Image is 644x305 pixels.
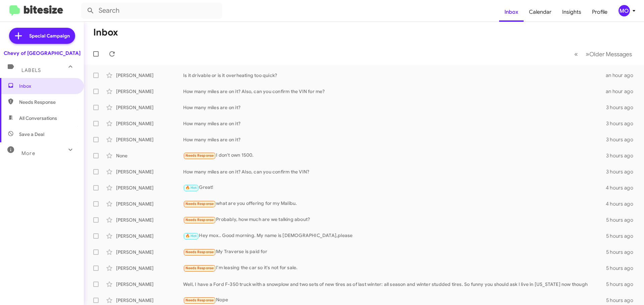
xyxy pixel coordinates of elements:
div: How many miles are on it? Also, can you confirm the VIN for me? [183,88,606,95]
input: Search [81,3,222,19]
span: » [586,50,589,58]
button: Previous [570,47,582,61]
div: 4 hours ago [606,184,639,191]
span: Needs Response [185,250,214,254]
div: 3 hours ago [606,168,639,175]
button: MO [613,5,637,16]
div: 5 hours ago [606,233,639,239]
button: Next [582,47,636,61]
div: [PERSON_NAME] [116,265,183,272]
span: Needs Response [185,298,214,302]
h1: Inbox [93,27,118,38]
div: 3 hours ago [606,152,639,159]
div: [PERSON_NAME] [116,281,183,288]
div: Chevy of [GEOGRAPHIC_DATA] [4,50,80,57]
div: [PERSON_NAME] [116,136,183,143]
span: 🔥 Hot [185,185,197,190]
div: Nope [183,296,606,304]
div: an hour ago [606,88,639,95]
div: [PERSON_NAME] [116,217,183,223]
div: MO [619,5,630,16]
div: Probably, how much are we talking about? [183,216,606,224]
div: Hey mox.. Good morning. My name is [DEMOGRAPHIC_DATA],please [183,232,606,240]
nav: Page navigation example [571,47,636,61]
div: [PERSON_NAME] [116,249,183,255]
span: Needs Response [185,153,214,158]
div: How many miles are on it? [183,136,606,143]
div: Is it drivable or is it overheating too quick? [183,72,606,79]
div: [PERSON_NAME] [116,201,183,207]
div: an hour ago [606,72,639,79]
span: Labels [21,67,41,73]
span: Needs Response [19,99,76,105]
div: 4 hours ago [606,201,639,207]
div: [PERSON_NAME] [116,88,183,95]
span: Needs Response [185,202,214,206]
div: what are you offering for my Malibu. [183,200,606,208]
a: Inbox [499,2,524,22]
div: 3 hours ago [606,120,639,127]
div: Great! [183,184,606,192]
span: More [21,150,35,156]
div: 3 hours ago [606,136,639,143]
div: [PERSON_NAME] [116,297,183,304]
div: 5 hours ago [606,249,639,255]
div: My Traverse is paid for [183,248,606,256]
a: Special Campaign [9,28,75,44]
div: [PERSON_NAME] [116,233,183,239]
div: 5 hours ago [606,217,639,223]
div: I don't own 1500. [183,152,606,159]
div: [PERSON_NAME] [116,120,183,127]
div: How many miles are on it? Also, can you confirm the VIN? [183,168,606,175]
div: How many miles are on it? [183,104,606,111]
div: 5 hours ago [606,297,639,304]
span: Older Messages [589,51,632,58]
span: 🔥 Hot [185,234,197,238]
div: 5 hours ago [606,265,639,272]
span: Needs Response [185,266,214,270]
span: All Conversations [19,115,57,122]
span: Special Campaign [29,32,70,39]
a: Insights [557,2,587,22]
div: How many miles are on it? [183,120,606,127]
div: [PERSON_NAME] [116,168,183,175]
div: 3 hours ago [606,104,639,111]
a: Calendar [524,2,557,22]
div: [PERSON_NAME] [116,184,183,191]
a: Profile [587,2,613,22]
span: Inbox [19,83,76,89]
div: 5 hours ago [606,281,639,288]
div: [PERSON_NAME] [116,104,183,111]
div: Well, I have a Ford F-350 truck with a snowplow and two sets of new tires as of last winter: all ... [183,281,606,288]
span: Save a Deal [19,131,44,138]
span: « [574,50,578,58]
div: None [116,152,183,159]
div: [PERSON_NAME] [116,72,183,79]
span: Needs Response [185,218,214,222]
div: I'm leasing the car so it's not for sale. [183,264,606,272]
